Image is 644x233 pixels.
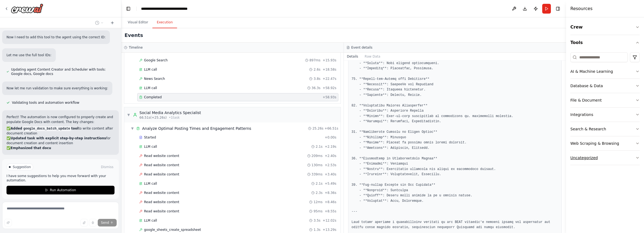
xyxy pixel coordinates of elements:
div: Uncategorized [570,155,598,160]
span: + 8.36s [325,191,336,195]
span: Read website content [144,163,179,167]
span: ▼ [127,113,130,117]
span: 95ms [313,209,322,213]
div: Tools [570,50,640,169]
span: 897ms [309,58,321,62]
button: Upload files [80,219,88,226]
span: 209ms [312,154,323,158]
code: google_docs_batch_update [22,126,71,131]
button: Raw Data [361,53,384,60]
span: + 2.53s [325,163,336,167]
button: Tools [570,35,640,50]
button: Improve this prompt [4,219,12,226]
nav: breadcrumb [141,6,202,11]
span: 130ms [312,163,323,167]
button: Crew [570,20,640,35]
span: 36.3s [312,86,321,90]
span: + 13.29s [323,228,336,232]
span: LLM call [144,144,157,149]
span: ▼ [131,126,134,131]
button: Details [344,53,362,60]
span: Read website content [144,200,179,204]
span: + 18.58s [323,67,336,72]
div: Social Media Analytics Specialist [139,110,201,115]
span: + 22.47s [323,77,336,81]
button: Integrations [570,108,640,122]
div: Integrations [570,112,593,117]
span: + 58.93s [323,95,336,99]
span: + 66.51s [325,126,338,131]
div: File & Document [570,97,602,103]
span: Started [144,135,156,140]
strong: Updated task with explicit step-by-step instructions [11,136,106,140]
span: Run Automation [50,188,76,192]
span: + 15.93s [323,58,336,62]
button: Switch to previous chat [93,20,106,26]
span: Google Search [144,58,168,62]
button: Uncategorized [570,151,640,165]
span: Updating agent Content Creator and Scheduler with tools: Google docs, Google docs [11,67,115,76]
span: 3.8s [313,77,320,81]
h2: Events [125,32,143,39]
button: File & Document [570,93,640,107]
span: + 5.49s [325,181,336,186]
button: Send [98,219,117,226]
span: LLM call [144,86,157,90]
button: Click to speak your automation idea [89,219,97,226]
h4: Resources [570,5,593,12]
p: Perfect! The automation is now configured to properly create and populate Google Docs with conten... [6,115,115,124]
p: I have some suggestions to help you move forward with your automation. [6,174,115,182]
span: Read website content [144,209,179,213]
span: 339ms [312,172,323,177]
span: + 3.40s [325,172,336,177]
span: 1.3s [313,228,320,232]
strong: Added tool [11,127,78,130]
span: Validating tools and automation workflow [12,100,79,105]
span: + 8.46s [325,200,336,204]
div: Web Scraping & Browsing [570,141,619,146]
span: + 0.00s [325,135,336,140]
strong: Emphasized that docu [11,146,51,150]
span: LLM call [144,218,157,223]
p: ✅ to write content after document creation ✅ for document creation and content insertion ✅ [6,126,115,150]
h3: Event details [351,45,372,50]
span: News Search [144,77,165,81]
span: 12ms [313,200,322,204]
span: Completed [144,95,162,99]
button: Search & Research [570,122,640,136]
span: + 8.55s [325,209,336,213]
button: Visual Editor [123,17,152,28]
span: + 58.92s [323,86,336,90]
span: 66.51s (+25.26s) [139,115,167,120]
p: Let me use the full tool IDs: [6,53,51,58]
div: Database & Data [570,83,603,89]
span: Read website content [144,191,179,195]
span: + 2.40s [325,154,336,158]
span: 2.1s [316,181,322,186]
span: 3.5s [313,218,320,223]
button: Run Automation [6,186,115,194]
div: AI & Machine Learning [570,69,613,74]
span: • 1 task [169,115,180,120]
div: Search & Research [570,126,606,132]
button: Web Scraping & Browsing [570,136,640,150]
button: Database & Data [570,79,640,93]
span: Analyze Optimal Posting Times and Engagement Patterns [142,126,251,131]
span: google_sheets_create_spreadsheet [144,228,201,232]
span: 2.6s [313,67,320,72]
p: Now let me run validation to make sure everything is working: [6,86,108,91]
button: Hide right sidebar [554,5,562,12]
span: LLM call [144,181,157,186]
span: + 2.19s [325,144,336,149]
button: Start a new chat [108,20,117,26]
span: 25.26s [312,126,323,131]
button: AI & Machine Learning [570,64,640,78]
span: Read website content [144,154,179,158]
p: Now I need to add this tool to the agent using the correct ID: [6,35,106,40]
button: Dismiss [100,164,115,170]
span: + 12.02s [323,218,336,223]
span: Send [101,221,109,225]
span: 2.1s [316,144,322,149]
span: LLM call [144,67,157,72]
span: Suggestion [13,165,31,169]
